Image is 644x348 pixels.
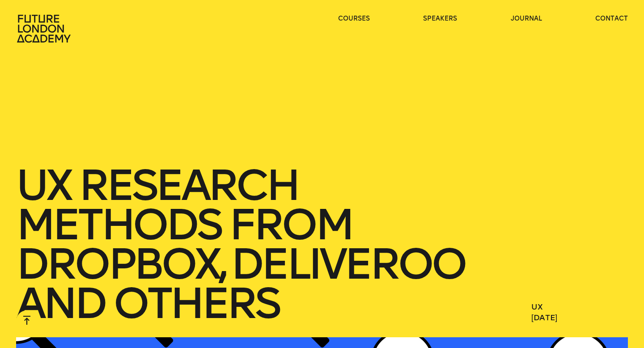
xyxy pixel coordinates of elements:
[423,14,457,23] a: speakers
[531,302,542,312] a: UX
[595,14,628,23] a: contact
[531,312,628,323] span: [DATE]
[16,166,467,323] h1: UX Research Methods From Dropbox, Deliveroo and Others
[511,14,542,23] a: journal
[338,14,370,23] a: courses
